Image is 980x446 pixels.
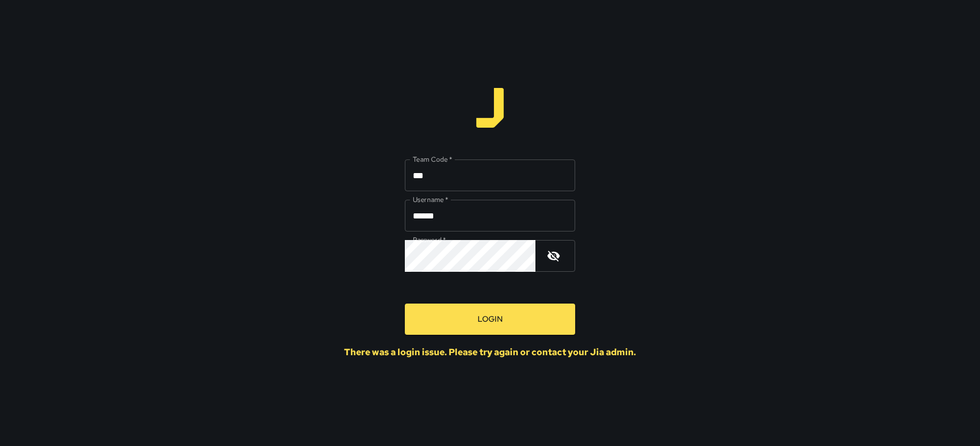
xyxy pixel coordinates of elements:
[470,88,510,128] img: logo
[413,235,446,245] label: Password
[344,346,636,358] div: There was a login issue. Please try again or contact your Jia admin.
[413,154,452,164] label: Team Code
[413,195,448,204] label: Username
[405,304,575,335] button: Login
